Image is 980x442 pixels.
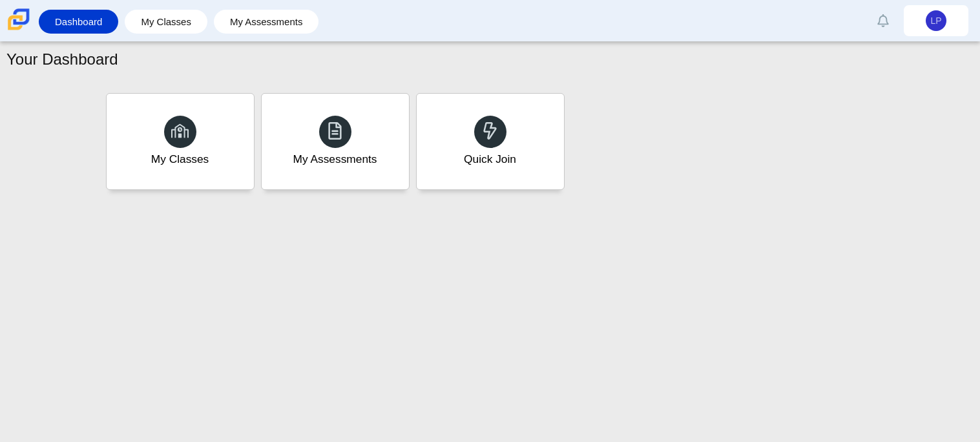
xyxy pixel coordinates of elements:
img: Carmen School of Science & Technology [5,6,32,33]
a: LP [904,5,968,36]
a: My Classes [106,93,255,190]
div: Quick Join [464,151,516,167]
div: My Assessments [293,151,377,167]
a: My Assessments [220,10,313,34]
a: Carmen School of Science & Technology [5,24,32,35]
a: Alerts [869,6,897,35]
a: Quick Join [416,93,565,190]
a: My Assessments [261,93,410,190]
span: LP [930,16,941,25]
h1: Your Dashboard [6,48,118,70]
div: My Classes [151,151,209,167]
a: My Classes [131,10,201,34]
a: Dashboard [45,10,112,34]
